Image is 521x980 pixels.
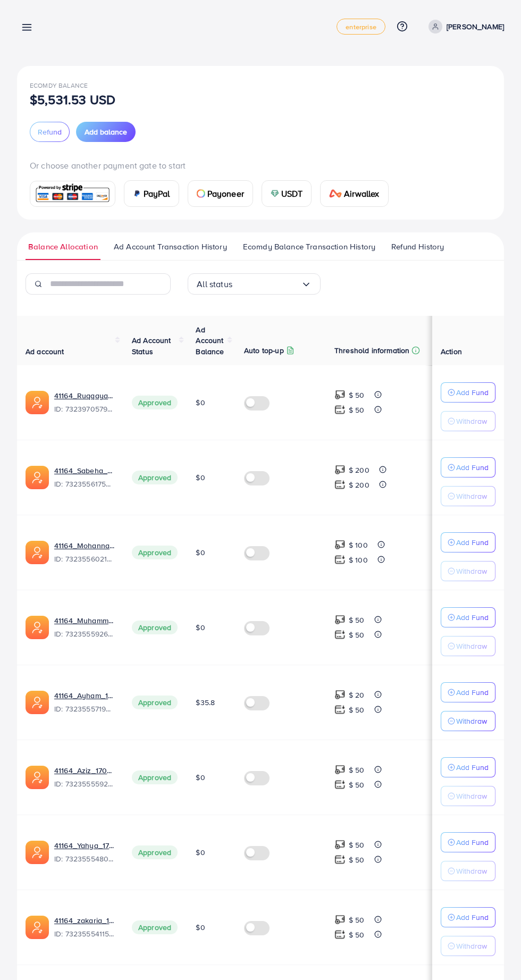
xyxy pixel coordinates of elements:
[334,554,346,565] img: top-up amount
[334,344,409,357] p: Threshold information
[441,561,495,581] button: Withdraw
[344,187,379,200] span: Airwallex
[132,335,171,356] span: Ad Account Status
[132,621,178,634] span: Approved
[441,832,495,852] button: Add Fund
[244,344,284,357] p: Auto top-up
[54,554,115,564] span: ID: 7323556021878652929
[196,397,205,408] span: $0
[54,404,115,414] span: ID: 7323970579764281346
[441,486,495,506] button: Withdraw
[334,539,346,550] img: top-up amount
[441,346,462,357] span: Action
[334,914,346,925] img: top-up amount
[54,540,115,565] div: <span class='underline'>41164_Mohannad_1705148274237</span></br>7323556021878652929
[243,241,375,253] span: Ecomdy Balance Transaction History
[132,845,178,859] span: Approved
[132,920,178,934] span: Approved
[232,276,301,292] input: Search for option
[349,629,365,641] p: $ 50
[456,940,487,952] p: Withdraw
[441,682,495,702] button: Add Fund
[349,703,365,716] p: $ 50
[441,532,495,552] button: Add Fund
[349,839,365,851] p: $ 50
[334,929,346,940] img: top-up amount
[132,396,178,409] span: Approved
[334,404,346,415] img: top-up amount
[441,786,495,806] button: Withdraw
[196,324,224,357] span: Ad Account Balance
[334,389,346,400] img: top-up amount
[26,616,49,639] img: ic-ads-acc.e4c84228.svg
[54,690,115,715] div: <span class='underline'>41164_Ayham_1705148212713</span></br>7323555719578468354
[456,386,489,399] p: Add Fund
[54,629,115,639] span: ID: 7323555926869524482
[54,765,115,790] div: <span class='underline'>41164_Aziz_1705148197086</span></br>7323555592713535489
[334,779,346,790] img: top-up amount
[54,690,115,701] a: 41164_Ayham_1705148212713
[456,761,489,774] p: Add Fund
[124,180,179,207] a: cardPayPal
[456,611,489,624] p: Add Fund
[456,715,487,727] p: Withdraw
[456,536,489,549] p: Add Fund
[320,180,388,207] a: cardAirwallex
[349,853,365,866] p: $ 50
[85,127,127,137] span: Add balance
[188,273,321,295] div: Search for option
[334,854,346,865] img: top-up amount
[349,614,365,626] p: $ 50
[334,839,346,850] img: top-up amount
[196,547,205,558] span: $0
[349,778,365,791] p: $ 50
[441,607,495,627] button: Add Fund
[196,772,205,783] span: $0
[30,181,115,207] a: card
[456,836,489,849] p: Add Fund
[349,464,369,476] p: $ 200
[54,765,115,776] a: 41164_Aziz_1705148197086
[54,479,115,489] span: ID: 7323556175553806337
[456,415,487,428] p: Withdraw
[26,346,64,357] span: Ad account
[196,847,205,858] span: $0
[441,907,495,927] button: Add Fund
[26,466,49,489] img: ic-ads-acc.e4c84228.svg
[54,778,115,789] span: ID: 7323555592713535489
[132,546,178,559] span: Approved
[133,189,141,198] img: card
[54,390,115,401] a: 41164_Ruqqayah_1705244819946
[54,540,115,551] a: 41164_Mohannad_1705148274237
[349,389,365,401] p: $ 50
[30,81,88,90] span: Ecomdy Balance
[132,696,178,709] span: Approved
[33,182,112,205] img: card
[197,189,205,198] img: card
[54,615,115,626] a: 41164_Muhammad_1705148256458
[349,554,368,566] p: $ 100
[349,689,365,701] p: $ 20
[441,936,495,956] button: Withdraw
[334,614,346,625] img: top-up amount
[196,472,205,483] span: $0
[456,640,487,652] p: Withdraw
[337,19,385,35] a: enterprise
[114,241,227,253] span: Ad Account Transaction History
[334,479,346,490] img: top-up amount
[456,461,489,474] p: Add Fund
[349,479,369,491] p: $ 200
[26,691,49,714] img: ic-ads-acc.e4c84228.svg
[26,841,49,864] img: ic-ads-acc.e4c84228.svg
[196,622,205,633] span: $0
[54,465,115,490] div: <span class='underline'>41164_Sabeha_1705148311892</span></br>7323556175553806337
[346,23,376,30] span: enterprise
[30,159,491,172] p: Or choose another payment gate to start
[441,757,495,777] button: Add Fund
[441,636,495,656] button: Withdraw
[262,180,312,207] a: cardUSDT
[334,629,346,640] img: top-up amount
[28,241,98,253] span: Balance Allocation
[26,391,49,414] img: ic-ads-acc.e4c84228.svg
[349,914,365,926] p: $ 50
